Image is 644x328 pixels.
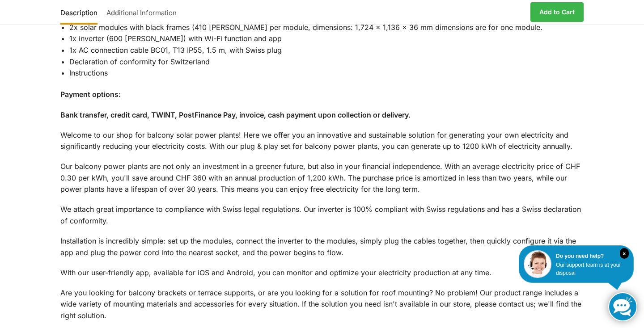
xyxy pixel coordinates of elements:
font: Instructions [69,68,108,77]
font: 2x solar modules with black frames (410 [PERSON_NAME] per module, dimensions: 1,724 x 1,136 x 36 ... [69,23,542,32]
font: Installation is incredibly simple: set up the modules, connect the inverter to the modules, simpl... [60,236,576,257]
font: 1x inverter (600 [PERSON_NAME]) with Wi-Fi function and app [69,34,282,43]
font: Our support team is at your disposal [556,262,621,276]
font: With our user-friendly app, available for iOS and Android, you can monitor and optimize your elec... [60,268,491,277]
img: Customer service [524,250,551,278]
font: 1x AC connection cable BC01, T13 IP55, 1.5 m, with Swiss plug [69,46,282,55]
font: Declaration of conformity for Switzerland [69,57,210,66]
font: We attach great importance to compliance with Swiss legal regulations. Our inverter is 100% compl... [60,205,581,225]
font: Welcome to our shop for balcony solar power plants! Here we offer you an innovative and sustainab... [60,130,572,151]
font: Our balcony power plants are not only an investment in a greener future, but also in your financi... [60,162,580,193]
font: Are you looking for balcony brackets or terrace supports, or are you looking for a solution for r... [60,288,581,320]
font: Payment options: [60,90,121,99]
i: Close [620,248,629,259]
font: × [623,251,626,257]
font: Bank transfer, credit card, TWINT, PostFinance Pay, invoice, cash payment upon collection or deli... [60,110,411,119]
font: Do you need help? [556,253,604,259]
